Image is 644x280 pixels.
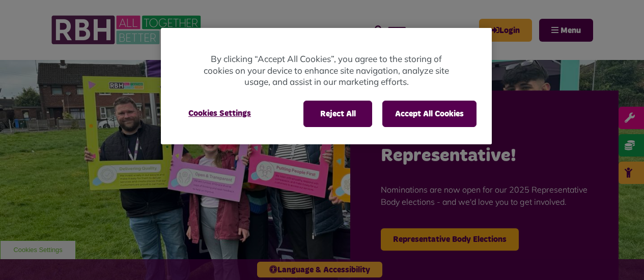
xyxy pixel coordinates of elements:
[382,101,477,127] button: Accept All Cookies
[161,28,492,144] div: Cookie banner
[202,53,451,88] p: By clicking “Accept All Cookies”, you agree to the storing of cookies on your device to enhance s...
[161,28,492,144] div: Privacy
[303,101,372,127] button: Reject All
[176,101,263,126] button: Cookies Settings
